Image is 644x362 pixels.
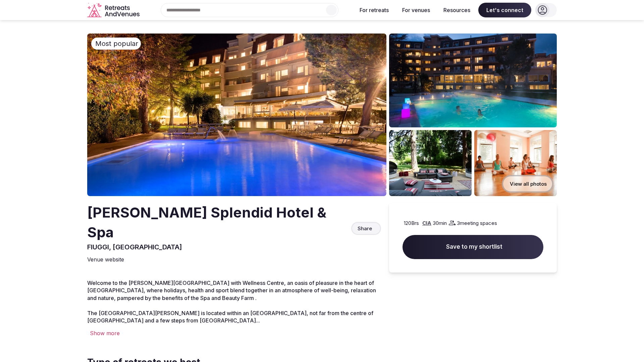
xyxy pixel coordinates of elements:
span: 120 Brs [404,220,419,227]
a: Venue website [87,256,127,263]
button: For retreats [354,3,394,17]
img: Venue gallery photo [389,34,557,127]
span: Let's connect [478,3,531,17]
button: Resources [438,3,476,17]
span: Welcome to the [PERSON_NAME][GEOGRAPHIC_DATA] with Wellness Centre, an oasis of pleasure in the h... [87,280,376,301]
button: For venues [397,3,435,17]
div: Show more [87,329,381,337]
svg: Retreats and Venues company logo [87,3,141,18]
span: The [GEOGRAPHIC_DATA][PERSON_NAME] is located within an [GEOGRAPHIC_DATA], not far from the centr... [87,310,373,324]
span: Most popular [95,39,138,48]
span: FIUGGI, [GEOGRAPHIC_DATA] [87,243,182,251]
img: Venue gallery photo [474,130,557,196]
button: View all photos [502,175,553,193]
span: 3 meeting spaces [457,220,497,227]
span: 30 min [433,220,447,227]
h2: [PERSON_NAME] Splendid Hotel & Spa [87,203,348,242]
span: Venue website [87,256,124,263]
span: Save to my shortlist [446,243,502,251]
img: Venue gallery photo [389,130,472,196]
a: CIA [422,220,431,226]
a: Visit the homepage [87,3,141,18]
span: Share [358,225,372,232]
button: Share [351,222,381,235]
img: Venue cover photo [87,34,386,196]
